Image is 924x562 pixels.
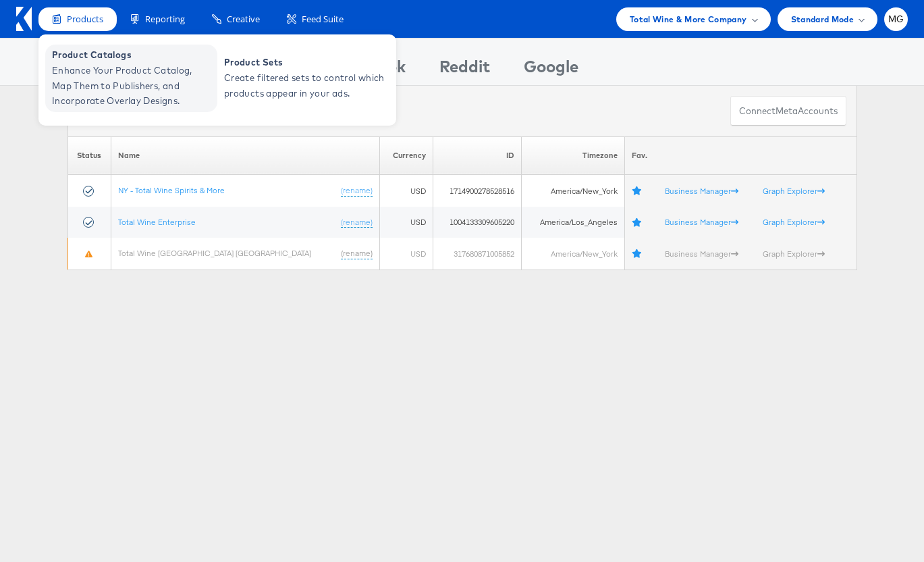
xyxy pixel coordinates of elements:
[665,249,738,259] a: Business Manager
[433,136,522,175] th: ID
[379,136,433,175] th: Currency
[379,238,433,270] td: USD
[522,175,625,207] td: America/New_York
[730,96,846,126] button: ConnectmetaAccounts
[52,47,214,63] span: Product Catalogs
[665,186,738,196] a: Business Manager
[379,175,433,207] td: USD
[763,186,825,196] a: Graph Explorer
[52,63,214,109] span: Enhance Your Product Catalog, Map Them to Publishers, and Incorporate Overlay Designs.
[357,55,406,85] div: Tiktok
[630,12,747,26] span: Total Wine & More Company
[118,248,311,258] a: Total Wine [GEOGRAPHIC_DATA] [GEOGRAPHIC_DATA]
[118,217,196,227] a: Total Wine Enterprise
[341,185,373,197] a: (rename)
[433,238,522,270] td: 317680871005852
[224,70,386,101] span: Create filtered sets to control which products appear in your ads.
[763,249,825,259] a: Graph Explorer
[111,136,379,175] th: Name
[341,217,373,228] a: (rename)
[145,13,185,26] span: Reporting
[433,175,522,207] td: 1714900278528516
[67,136,111,175] th: Status
[888,15,904,24] span: MG
[522,207,625,238] td: America/Los_Angeles
[665,217,738,227] a: Business Manager
[217,45,389,112] a: Product Sets Create filtered sets to control which products appear in your ads.
[302,13,344,26] span: Feed Suite
[224,55,386,70] span: Product Sets
[439,55,490,85] div: Reddit
[791,12,854,26] span: Standard Mode
[227,13,260,26] span: Creative
[118,185,225,195] a: NY - Total Wine Spirits & More
[524,55,578,85] div: Google
[67,13,103,26] span: Products
[763,217,825,227] a: Graph Explorer
[522,136,625,175] th: Timezone
[45,45,217,112] a: Product Catalogs Enhance Your Product Catalog, Map Them to Publishers, and Incorporate Overlay De...
[379,207,433,238] td: USD
[341,248,373,259] a: (rename)
[776,105,798,118] span: meta
[433,207,522,238] td: 1004133309605220
[522,238,625,270] td: America/New_York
